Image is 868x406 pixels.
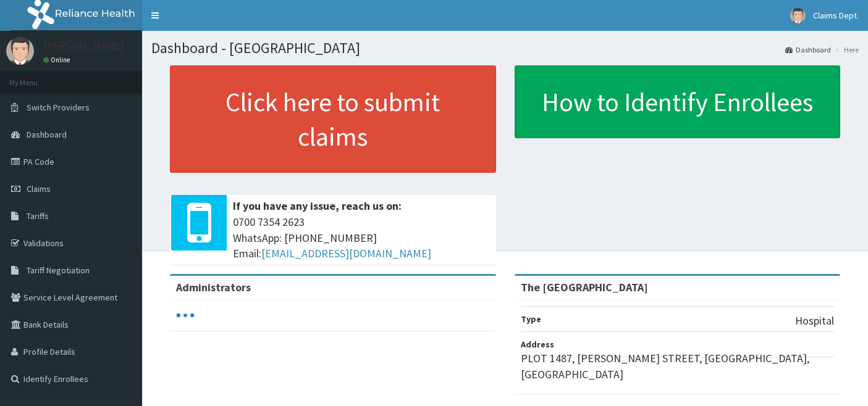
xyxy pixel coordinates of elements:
[27,102,90,113] span: Switch Providers
[27,129,67,140] span: Dashboard
[27,210,49,222] span: Tariffs
[151,40,859,56] h1: Dashboard - [GEOGRAPHIC_DATA]
[43,56,73,64] a: Online
[521,280,648,294] strong: The [GEOGRAPHIC_DATA]
[795,313,834,329] p: Hospital
[790,8,806,23] img: User Image
[6,37,34,65] img: User Image
[27,265,90,276] span: Tariff Negotiation
[176,280,251,294] b: Administrators
[832,44,859,55] li: Here
[521,350,835,382] p: PLOT 1487, [PERSON_NAME] STREET, [GEOGRAPHIC_DATA], [GEOGRAPHIC_DATA]
[170,65,496,173] a: Click here to submit claims
[233,199,402,213] b: If you have any issue, reach us on:
[785,44,831,55] a: Dashboard
[176,306,195,325] svg: audio-loading
[813,10,859,21] span: Claims Dept.
[43,40,124,51] p: [PERSON_NAME]
[521,339,554,350] b: Address
[515,65,841,138] a: How to Identify Enrollees
[261,246,431,260] a: [EMAIL_ADDRESS][DOMAIN_NAME]
[233,214,490,262] span: 0700 7354 2623 WhatsApp: [PHONE_NUMBER] Email:
[521,313,541,325] b: Type
[27,183,51,194] span: Claims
